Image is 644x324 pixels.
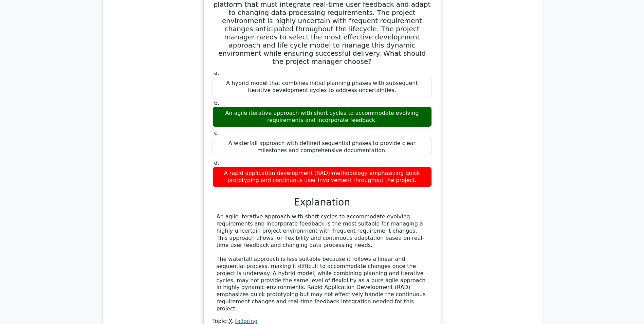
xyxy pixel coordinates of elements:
[213,167,432,187] div: A rapid application development (RAD) methodology emphasizing quick prototyping and continuous us...
[214,130,219,136] span: c.
[214,160,219,166] span: d.
[217,197,428,208] h3: Explanation
[213,137,432,157] div: A waterfall approach with defined sequential phases to provide clear milestones and comprehensive...
[217,213,428,312] div: An agile iterative approach with short cycles to accommodate evolving requirements and incorporat...
[213,77,432,97] div: A hybrid model that combines initial planning phases with subsequent iterative development cycles...
[214,70,219,76] span: a.
[214,100,219,106] span: b.
[213,107,432,127] div: An agile iterative approach with short cycles to accommodate evolving requirements and incorporat...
